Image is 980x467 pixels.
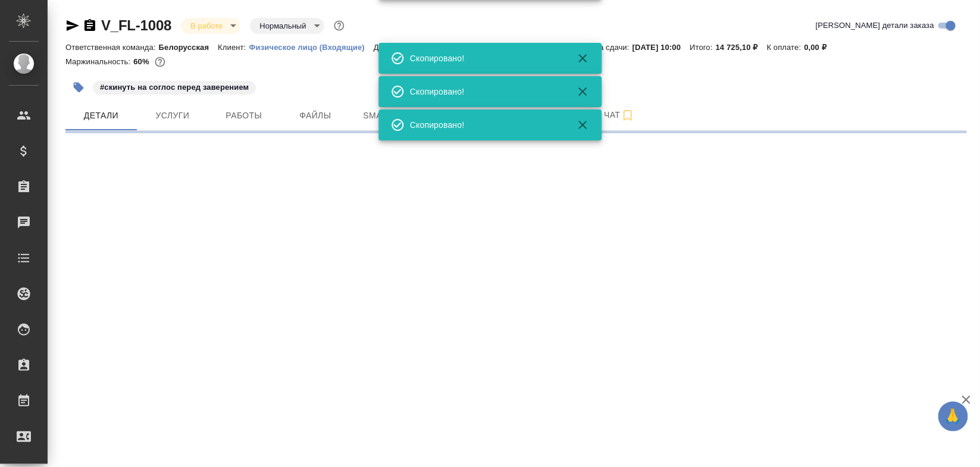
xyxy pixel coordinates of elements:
p: Клиент: [218,43,249,52]
p: 14 725,10 ₽ [716,43,767,52]
div: В работе [181,18,240,34]
p: #скинуть на соглос перед заверением [100,82,249,93]
span: Детали [73,108,130,123]
span: Smartcat [358,108,415,123]
span: Работы [215,108,273,123]
button: Доп статусы указывают на важность/срочность заказа [331,18,347,33]
p: Маржинальность: [65,57,133,66]
svg: Подписаться [621,108,635,123]
button: Добавить тэг [65,74,92,101]
span: [PERSON_NAME] детали заказа [816,20,934,32]
span: Услуги [144,108,201,123]
div: Скопировано! [410,119,559,131]
span: скинуть на соглос перед заверением [92,82,257,92]
a: V_FL-1008 [101,17,171,33]
p: 60% [133,57,152,66]
button: В работе [187,21,226,31]
a: Физическое лицо (Входящие) [249,42,374,52]
span: Файлы [287,108,344,123]
button: Закрыть [568,118,597,132]
div: Скопировано! [410,52,559,64]
p: Физическое лицо (Входящие) [249,43,374,52]
button: Закрыть [568,51,597,65]
span: Чат [591,108,648,123]
button: 4965.95 RUB; [152,54,168,70]
p: Белорусская [159,43,218,52]
p: Итого: [690,43,715,52]
div: В работе [250,18,324,34]
button: Закрыть [568,84,597,99]
button: Скопировать ссылку для ЯМессенджера [65,18,80,33]
p: 0,00 ₽ [804,43,836,52]
p: К оплате: [767,43,804,52]
div: Скопировано! [410,86,559,98]
button: 🙏 [938,402,968,431]
button: Нормальный [256,21,309,31]
span: 🙏 [943,404,963,429]
button: Скопировать ссылку [83,18,97,33]
p: Дата сдачи: [586,43,632,52]
p: Ответственная команда: [65,43,159,52]
p: Договор: [374,43,409,52]
p: [DATE] 10:00 [633,43,690,52]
